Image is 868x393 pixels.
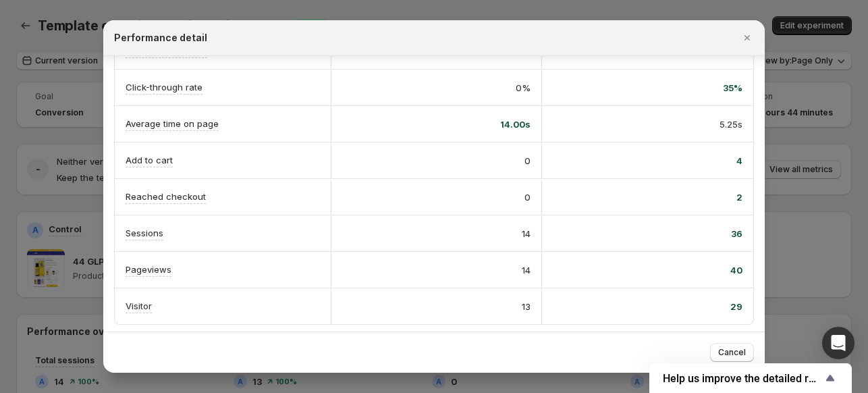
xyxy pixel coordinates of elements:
[730,300,742,313] span: 29
[718,347,746,358] span: Cancel
[126,117,219,130] p: Average time on page
[720,117,742,131] span: 5.25s
[524,154,531,167] span: 0
[522,300,531,313] span: 13
[126,80,202,94] p: Click-through rate
[822,327,855,359] div: Open Intercom Messenger
[710,343,754,362] button: Cancel
[738,28,757,47] button: Close
[500,117,531,131] span: 14.00s
[114,31,207,45] h2: Performance detail
[736,154,742,167] span: 4
[126,190,206,203] p: Reached checkout
[736,190,742,204] span: 2
[723,81,742,95] span: 35%
[731,227,742,240] span: 36
[516,81,531,95] span: 0%
[126,153,173,167] p: Add to cart
[663,370,838,386] button: Show survey - Help us improve the detailed report for A/B campaigns
[524,190,531,204] span: 0
[126,263,171,276] p: Pageviews
[522,263,531,277] span: 14
[126,226,163,240] p: Sessions
[522,227,531,240] span: 14
[730,263,742,277] span: 40
[126,299,152,313] p: Visitor
[663,372,822,385] span: Help us improve the detailed report for A/B campaigns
